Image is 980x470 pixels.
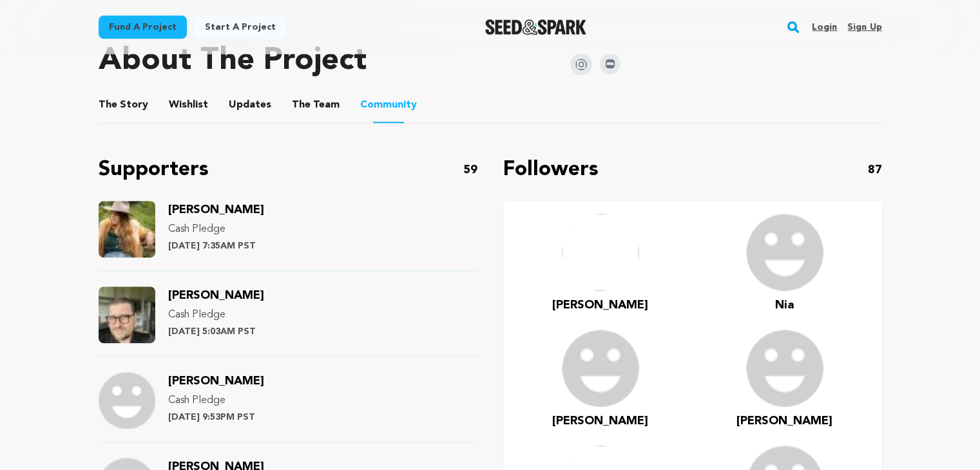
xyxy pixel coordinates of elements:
span: [PERSON_NAME] [736,415,832,427]
img: Seed&Spark Logo Dark Mode [485,19,586,35]
p: [DATE] 5:03AM PST [168,325,264,338]
span: Community [360,97,417,113]
p: Cash Pledge [168,307,264,323]
span: Story [99,97,148,113]
a: Start a project [195,15,286,39]
span: [PERSON_NAME] [168,375,264,387]
img: user.png [746,214,823,291]
p: 59 [463,161,477,179]
a: [PERSON_NAME] [552,412,648,430]
img: Seed&Spark Instagram Icon [570,53,592,75]
span: The [292,97,311,113]
span: [PERSON_NAME] [168,204,264,216]
span: [PERSON_NAME] [168,290,264,301]
img: Support Image [99,201,155,258]
span: Wishlist [169,97,208,113]
p: [DATE] 7:35AM PST [168,240,264,252]
a: Seed&Spark Homepage [485,19,586,35]
a: Nia [775,296,794,314]
img: user.png [746,330,823,407]
a: [PERSON_NAME] [168,205,264,216]
a: [PERSON_NAME] [736,412,832,430]
img: AAcHTtfuYv0Eu7C6Uqu1eZp8EfTchH2qjSWchjYTw-paOA=s96-c [562,214,639,291]
span: Nia [775,299,794,311]
a: Fund a project [99,15,187,39]
a: [PERSON_NAME] [168,291,264,301]
span: [PERSON_NAME] [552,299,648,311]
a: Sign up [847,17,881,37]
img: Support Image [99,372,155,429]
span: [PERSON_NAME] [552,415,648,427]
p: Supporters [99,155,209,185]
img: Seed&Spark IMDB Icon [600,53,620,74]
a: [PERSON_NAME] [168,377,264,387]
span: Updates [229,97,271,113]
p: 87 [868,161,882,179]
span: Team [292,97,340,113]
h1: About The Project [99,46,367,77]
img: user.png [562,330,639,407]
a: [PERSON_NAME] [552,296,648,314]
p: Followers [503,155,599,185]
a: Login [812,17,837,37]
span: The [99,97,117,113]
p: Cash Pledge [168,221,264,237]
img: Support Image [99,287,155,343]
p: [DATE] 9:53PM PST [168,411,264,424]
p: Cash Pledge [168,393,264,408]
